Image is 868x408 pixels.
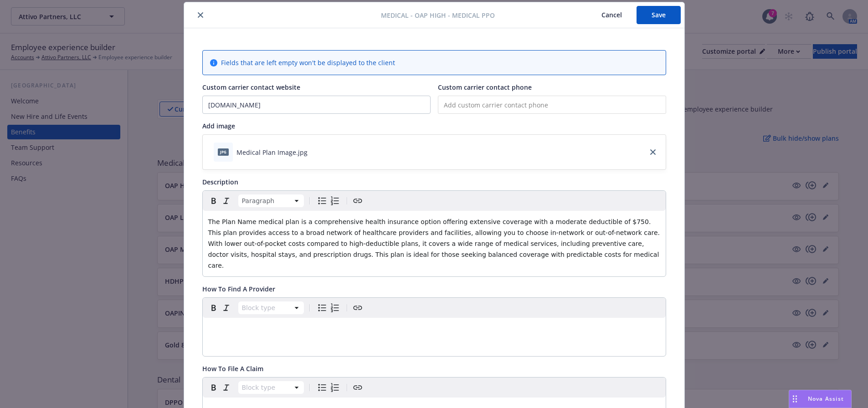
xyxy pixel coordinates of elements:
button: Create link [351,381,364,394]
div: toggle group [316,194,341,207]
button: Numbered list [329,194,341,207]
button: Numbered list [329,381,341,394]
span: jpg [218,148,229,155]
div: Drag to move [789,390,801,408]
span: How To File A Claim [202,364,263,373]
button: Italic [220,381,233,394]
button: Save [637,6,681,24]
button: Block type [238,301,304,314]
button: download file [311,148,318,157]
button: Block type [238,381,304,394]
span: Medical - OAP High - Medical PPO [381,10,495,20]
span: How To Find A Provider [202,285,275,293]
a: close [647,147,658,158]
button: Bold [207,301,220,314]
button: Bulleted list [316,194,329,207]
input: Add custom carrier contact website [203,96,430,113]
span: Add image [202,122,235,130]
span: Custom carrier contact phone [438,83,532,92]
button: Create link [351,301,364,314]
button: Italic [220,194,233,207]
div: editable markdown [203,211,666,276]
button: Bold [207,194,220,207]
div: editable markdown [203,318,666,340]
span: Description [202,178,238,186]
div: toggle group [316,381,341,394]
button: Italic [220,301,233,314]
span: The Plan Name medical plan is a comprehensive health insurance option offering extensive coverage... [208,218,662,269]
div: toggle group [316,301,341,314]
button: Bulleted list [316,301,329,314]
input: Add custom carrier contact phone [438,96,666,114]
button: Cancel [587,6,637,24]
button: Nova Assist [789,390,852,408]
span: Fields that are left empty won't be displayed to the client [221,58,395,67]
button: close [195,10,206,20]
button: Block type [238,194,304,207]
span: Custom carrier contact website [202,83,300,92]
button: Create link [351,194,364,207]
button: Bold [207,381,220,394]
span: Nova Assist [808,395,844,403]
div: Medical Plan Image.jpg [236,148,308,157]
button: Numbered list [329,301,341,314]
button: Bulleted list [316,381,329,394]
